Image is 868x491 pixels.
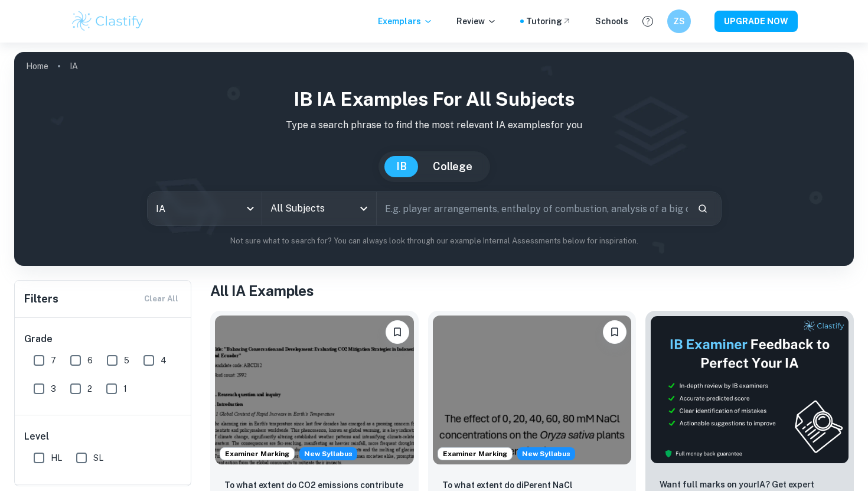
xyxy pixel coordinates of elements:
button: ZS [667,9,691,33]
div: IA [148,192,262,225]
span: 4 [161,354,167,367]
span: 6 [87,354,93,367]
h1: All IA Examples [210,280,854,301]
button: Help and Feedback [638,11,658,31]
h6: Level [24,430,182,444]
h6: ZS [673,15,686,28]
img: ESS IA example thumbnail: To what extent do diPerent NaCl concentr [433,316,632,464]
a: Tutoring [526,15,572,28]
button: UPGRADE NOW [714,11,798,32]
span: SL [93,451,103,464]
button: Bookmark [603,320,626,344]
img: Clastify logo [70,9,145,33]
img: ESS IA example thumbnail: To what extent do CO2 emissions contribu [215,316,414,464]
button: Search [693,199,713,219]
p: Exemplars [378,15,433,28]
p: Review [456,15,497,28]
span: Examiner Marking [438,448,512,459]
span: HL [51,451,62,464]
span: New Syllabus [517,447,575,460]
button: IB [384,156,419,177]
p: IA [70,60,78,73]
button: Open [355,200,372,217]
a: Home [26,58,48,74]
img: Thumbnail [650,316,849,464]
span: 5 [124,354,129,367]
img: profile cover [14,52,854,266]
h6: Grade [24,332,182,346]
span: 2 [87,382,92,395]
div: Starting from the May 2026 session, the ESS IA requirements have changed. We created this exempla... [517,447,575,460]
p: Not sure what to search for? You can always look through our example Internal Assessments below f... [24,235,844,247]
a: Schools [595,15,628,28]
button: Bookmark [386,320,409,344]
h1: IB IA examples for all subjects [24,85,844,113]
span: Examiner Marking [220,448,294,459]
p: Type a search phrase to find the most relevant IA examples for you [24,118,844,132]
input: E.g. player arrangements, enthalpy of combustion, analysis of a big city... [377,192,688,225]
span: New Syllabus [299,447,357,460]
span: 1 [123,382,127,395]
span: 3 [51,382,56,395]
button: College [421,156,484,177]
span: 7 [51,354,56,367]
h6: Filters [24,291,58,307]
div: Starting from the May 2026 session, the ESS IA requirements have changed. We created this exempla... [299,447,357,460]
